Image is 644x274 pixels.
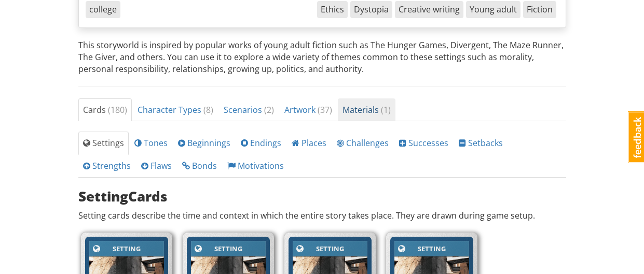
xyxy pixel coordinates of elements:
[203,104,213,116] span: ( 8 )
[78,189,566,204] h3: Setting Cards
[381,104,391,116] span: ( 1 )
[134,137,168,149] span: Tones
[284,104,332,116] span: Artwork
[292,137,326,149] span: Places
[337,137,389,149] span: Challenges
[83,137,124,149] span: Settings
[78,210,566,222] p: Setting cards describe the time and context in which the entire story takes place. They are drawn...
[264,104,274,116] span: ( 2 )
[318,104,332,116] span: ( 37 )
[182,160,217,171] span: Bonds
[523,1,556,18] span: Fiction
[317,1,348,18] span: Ethics
[459,137,503,149] span: Setbacks
[306,243,354,255] div: Setting
[342,104,391,116] span: Materials
[350,1,392,18] span: Dystopia
[466,1,520,18] span: Young adult
[83,104,127,116] span: Cards
[108,104,127,116] span: ( 180 )
[399,137,448,149] span: Successes
[138,104,213,116] span: Character Types
[395,1,463,18] span: Creative writing
[227,160,284,171] span: Motivations
[78,39,566,75] p: This storyworld is inspired by popular works of young adult fiction such as The Hunger Games, Div...
[224,104,274,116] span: Scenarios
[83,160,131,171] span: Strengths
[241,137,281,149] span: Endings
[102,243,151,255] div: Setting
[204,243,253,255] div: Setting
[141,160,172,171] span: Flaws
[86,1,120,18] span: college
[178,137,230,149] span: Beginnings
[407,243,456,255] div: Setting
